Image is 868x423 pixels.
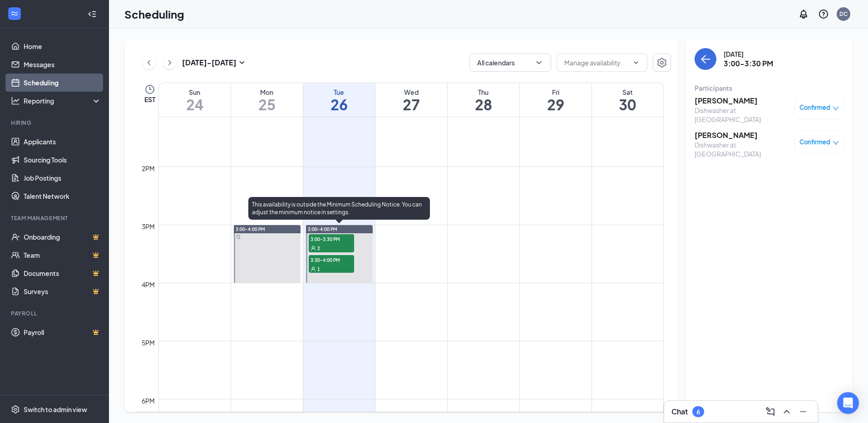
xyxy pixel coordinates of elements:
svg: Clock [144,84,155,95]
button: ChevronLeft [142,56,156,69]
h1: Scheduling [124,6,184,22]
button: ComposeMessage [763,404,778,419]
span: 2 [317,245,320,251]
h1: 27 [375,97,447,112]
a: Home [24,37,101,55]
h1: 26 [303,97,375,112]
svg: ChevronRight [165,57,174,68]
h3: 3:00-3:30 PM [724,59,773,69]
div: Payroll [11,310,99,317]
svg: User [311,246,316,251]
h3: [PERSON_NAME] [695,96,790,106]
svg: Settings [656,57,667,68]
div: Tue [303,88,375,97]
a: PayrollCrown [24,323,101,341]
div: Hiring [11,119,99,127]
div: Reporting [24,96,102,105]
div: 4pm [140,280,157,290]
div: Participants [695,84,843,93]
a: DocumentsCrown [24,264,101,282]
div: Open Intercom Messenger [837,392,859,414]
div: Wed [375,88,447,97]
a: OnboardingCrown [24,228,101,246]
button: ChevronRight [163,56,177,69]
svg: ChevronDown [632,59,640,66]
div: Team Management [11,214,99,222]
h1: 30 [592,97,664,112]
span: EST [144,95,155,104]
div: 2pm [140,163,157,173]
svg: ChevronLeft [144,57,153,68]
button: ChevronUp [779,404,794,419]
svg: User [311,266,316,272]
div: 3pm [140,221,157,231]
div: Sat [592,88,664,97]
h1: 29 [520,97,592,112]
h3: Chat [671,407,688,417]
span: 3:30-4:00 PM [309,255,354,264]
a: Messages [24,55,101,74]
input: Manage availability [564,58,629,68]
span: down [833,105,839,112]
span: 1 [317,266,320,272]
div: 6pm [140,396,157,406]
a: August 26, 2025 [303,83,375,117]
div: Thu [448,88,519,97]
span: Confirmed [799,138,830,147]
h3: [DATE] - [DATE] [182,58,237,68]
a: August 30, 2025 [592,83,664,117]
button: back-button [695,48,716,70]
h1: 24 [159,97,231,112]
a: Sourcing Tools [24,151,101,169]
a: August 29, 2025 [520,83,592,117]
svg: Collapse [88,10,97,19]
div: 6 [696,408,700,416]
a: Applicants [24,133,101,151]
span: 3:00-4:00 PM [236,226,265,232]
a: August 25, 2025 [231,83,303,117]
svg: Notifications [798,9,809,20]
span: down [833,140,839,146]
div: Sun [159,88,231,97]
a: SurveysCrown [24,282,101,300]
h1: 25 [231,97,303,112]
svg: Analysis [11,96,20,105]
svg: ArrowLeft [700,54,711,64]
svg: WorkstreamLogo [10,9,19,18]
div: 5pm [140,338,157,348]
a: Scheduling [24,74,101,92]
div: DC [839,10,848,18]
button: All calendarsChevronDown [469,54,551,72]
a: August 28, 2025 [448,83,519,117]
div: Switch to admin view [24,405,87,414]
div: This availability is outside the Minimum Scheduling Notice. You can adjust the minimum notice in ... [248,197,430,220]
svg: SmallChevronDown [237,57,247,68]
svg: Sync [236,235,241,239]
h1: 28 [448,97,519,112]
svg: ChevronDown [534,58,543,67]
a: Job Postings [24,169,101,187]
span: 3:00-3:30 PM [309,234,354,243]
div: [DATE] [724,49,773,59]
svg: ComposeMessage [765,406,776,417]
div: Dishwasher at [GEOGRAPHIC_DATA] [695,140,790,158]
svg: QuestionInfo [818,9,829,20]
a: August 27, 2025 [375,83,447,117]
svg: ChevronUp [781,406,792,417]
span: Confirmed [799,103,830,112]
svg: Settings [11,405,20,414]
a: August 24, 2025 [159,83,231,117]
div: Dishwasher at [GEOGRAPHIC_DATA] [695,106,790,124]
a: TeamCrown [24,246,101,264]
a: Talent Network [24,187,101,205]
div: Fri [520,88,592,97]
svg: Minimize [798,406,809,417]
button: Settings [653,54,671,72]
span: 3:00-4:00 PM [308,226,337,232]
button: Minimize [796,404,810,419]
div: Mon [231,88,303,97]
h3: [PERSON_NAME] [695,130,790,140]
